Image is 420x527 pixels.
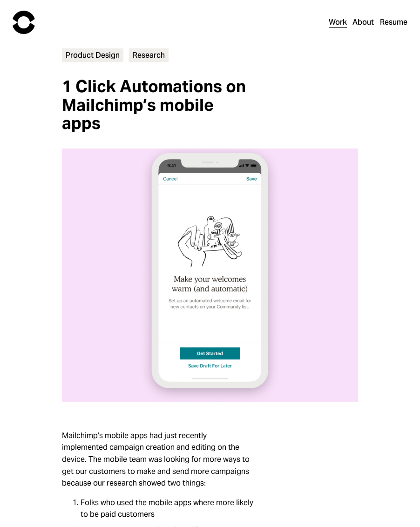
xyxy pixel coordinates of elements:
a: Resume [380,15,407,29]
h2: 1 Click Automations on Mailchimp’s mobile apps [62,77,254,133]
img: Chad Urbanick [13,11,35,34]
p: Folks who used the mobile apps where more likely to be paid customers [81,497,254,520]
a: About [352,15,374,29]
span: Product Design [62,48,123,62]
p: Mailchimp’s mobile apps had just recently implemented campaign creation and editing on the device... [62,418,254,489]
span: Research [129,48,169,62]
a: Work [329,15,347,29]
